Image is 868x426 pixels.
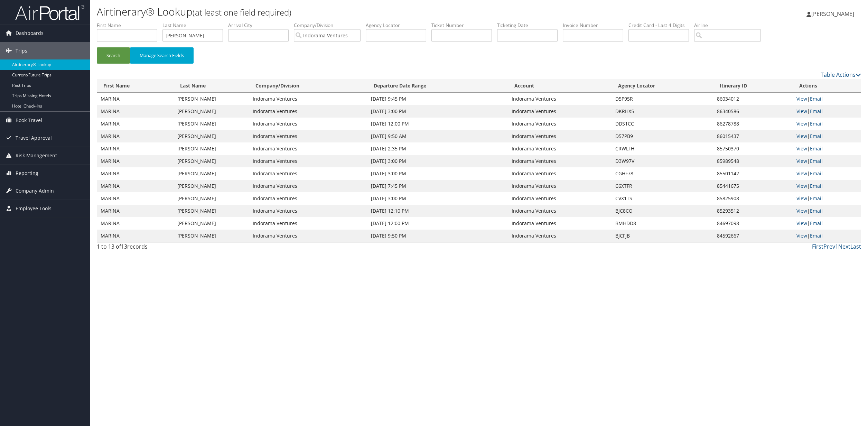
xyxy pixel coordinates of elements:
[97,118,174,130] td: MARINA
[612,167,713,180] td: CGHF78
[612,93,713,105] td: D5P95R
[612,79,713,93] th: Agency Locator: activate to sort column ascending
[628,22,694,29] label: Credit Card - Last 4 Digits
[793,180,861,192] td: |
[174,142,249,155] td: [PERSON_NAME]
[97,105,174,118] td: MARINA
[612,130,713,142] td: D57PB9
[508,93,612,105] td: Indorama Ventures
[174,217,249,230] td: [PERSON_NAME]
[174,105,249,118] td: [PERSON_NAME]
[508,79,612,93] th: Account: activate to sort column ascending
[508,192,612,205] td: Indorama Ventures
[249,155,367,167] td: Indorama Ventures
[249,205,367,217] td: Indorama Ventures
[713,79,793,93] th: Itinerary ID: activate to sort column ascending
[97,217,174,230] td: MARINA
[563,22,628,29] label: Invoice Number
[796,232,807,239] a: View
[796,170,807,177] a: View
[174,118,249,130] td: [PERSON_NAME]
[835,243,838,250] a: 1
[97,4,606,19] h1: Airtinerary® Lookup
[97,180,174,192] td: MARINA
[366,22,431,29] label: Agency Locator
[497,22,563,29] label: Ticketing Date
[812,243,823,250] a: First
[796,95,807,102] a: View
[823,243,835,250] a: Prev
[713,180,793,192] td: 85441675
[174,230,249,242] td: [PERSON_NAME]
[793,230,861,242] td: |
[713,230,793,242] td: 84592667
[793,79,861,93] th: Actions
[174,93,249,105] td: [PERSON_NAME]
[810,108,823,114] a: Email
[508,142,612,155] td: Indorama Ventures
[508,167,612,180] td: Indorama Ventures
[713,118,793,130] td: 86278788
[612,155,713,167] td: D3W97V
[612,180,713,192] td: C6XTFR
[810,207,823,214] a: Email
[97,230,174,242] td: MARINA
[713,105,793,118] td: 86340586
[713,130,793,142] td: 86015437
[16,129,52,147] span: Travel Approval
[508,130,612,142] td: Indorama Ventures
[612,192,713,205] td: CVX1TS
[508,230,612,242] td: Indorama Ventures
[810,183,823,189] a: Email
[431,22,497,29] label: Ticket Number
[810,95,823,102] a: Email
[367,167,508,180] td: [DATE] 3:00 PM
[810,120,823,127] a: Email
[793,192,861,205] td: |
[249,180,367,192] td: Indorama Ventures
[367,118,508,130] td: [DATE] 12:00 PM
[367,105,508,118] td: [DATE] 3:00 PM
[810,195,823,202] a: Email
[508,118,612,130] td: Indorama Ventures
[367,93,508,105] td: [DATE] 9:45 PM
[713,192,793,205] td: 85825908
[796,195,807,202] a: View
[793,217,861,230] td: |
[367,217,508,230] td: [DATE] 12:00 PM
[612,118,713,130] td: DDS1CC
[249,142,367,155] td: Indorama Ventures
[174,192,249,205] td: [PERSON_NAME]
[811,10,854,18] span: [PERSON_NAME]
[793,118,861,130] td: |
[793,93,861,105] td: |
[121,243,127,250] span: 13
[694,22,766,29] label: Airline
[713,93,793,105] td: 86034012
[97,142,174,155] td: MARINA
[162,22,228,29] label: Last Name
[508,180,612,192] td: Indorama Ventures
[16,200,52,217] span: Employee Tools
[249,118,367,130] td: Indorama Ventures
[508,105,612,118] td: Indorama Ventures
[367,205,508,217] td: [DATE] 12:10 PM
[367,230,508,242] td: [DATE] 9:50 PM
[796,207,807,214] a: View
[612,217,713,230] td: BMHDD8
[612,142,713,155] td: CRWLFH
[97,242,280,254] div: 1 to 13 of records
[97,93,174,105] td: MARINA
[713,167,793,180] td: 85501142
[810,133,823,139] a: Email
[249,93,367,105] td: Indorama Ventures
[249,79,367,93] th: Company/Division
[249,105,367,118] td: Indorama Ventures
[97,130,174,142] td: MARINA
[367,142,508,155] td: [DATE] 2:35 PM
[16,25,44,42] span: Dashboards
[612,230,713,242] td: BJCFJB
[810,232,823,239] a: Email
[367,79,508,93] th: Departure Date Range: activate to sort column ascending
[294,22,366,29] label: Company/Division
